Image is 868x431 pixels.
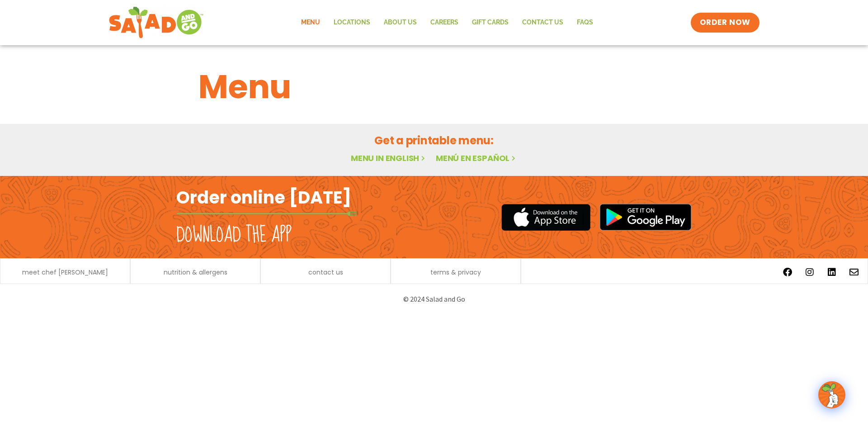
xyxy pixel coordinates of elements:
a: contact us [308,269,343,275]
img: new-SAG-logo-768×292 [108,5,204,41]
h2: Order online [DATE] [176,186,351,208]
img: fork [176,211,357,216]
a: nutrition & allergens [164,269,227,275]
a: GIFT CARDS [465,12,515,33]
a: Locations [327,12,377,33]
a: Menu in English [351,152,427,164]
h2: Download the app [176,223,292,248]
img: wpChatIcon [819,382,844,407]
img: google_play [599,204,692,231]
img: appstore [501,203,590,232]
a: Menu [294,12,327,33]
p: © 2024 Salad and Go [181,293,687,305]
h2: Get a printable menu: [198,133,670,148]
a: Contact Us [515,12,570,33]
a: meet chef [PERSON_NAME] [22,269,108,275]
h1: Menu [198,62,670,111]
span: ORDER NOW [700,17,750,28]
a: terms & privacy [430,269,481,275]
nav: Menu [294,12,600,33]
a: ORDER NOW [691,13,759,33]
a: FAQs [570,12,600,33]
a: Menú en español [436,152,517,164]
a: About Us [377,12,424,33]
a: Careers [424,12,465,33]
